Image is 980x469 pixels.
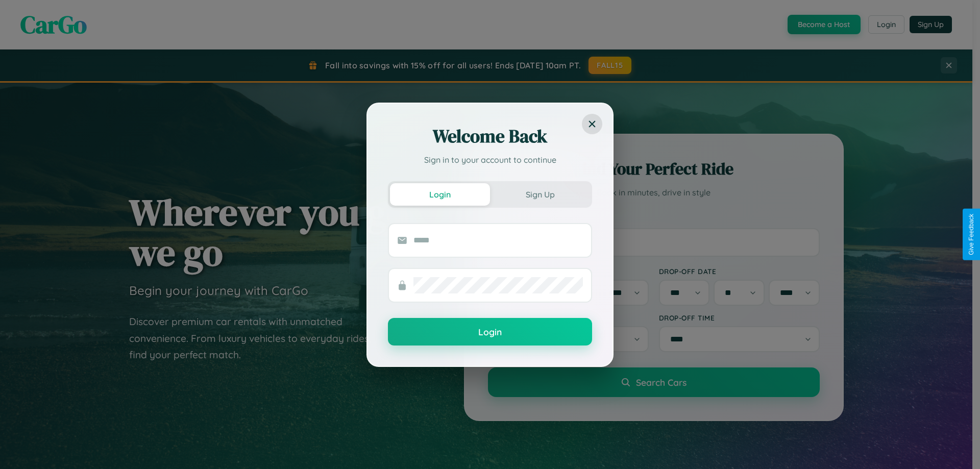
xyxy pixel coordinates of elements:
div: Give Feedback [968,214,975,255]
h2: Welcome Back [388,124,592,149]
button: Login [388,318,592,345]
p: Sign in to your account to continue [388,154,592,166]
button: Login [390,183,490,206]
button: Sign Up [490,183,590,206]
